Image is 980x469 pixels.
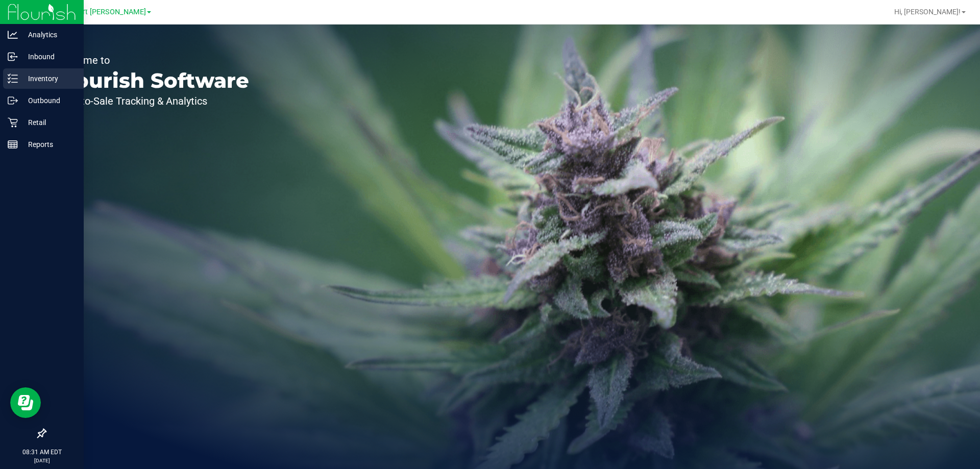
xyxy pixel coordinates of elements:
[55,96,249,106] p: Seed-to-Sale Tracking & Analytics
[18,138,79,151] p: Reports
[18,72,79,85] p: Inventory
[18,51,79,63] p: Inbound
[8,139,18,150] inline-svg: Reports
[8,95,18,106] inline-svg: Outbound
[55,55,249,65] p: Welcome to
[5,457,79,464] p: [DATE]
[8,117,18,128] inline-svg: Retail
[894,8,961,16] span: Hi, [PERSON_NAME]!
[18,94,79,107] p: Outbound
[5,448,79,457] p: 08:31 AM EDT
[8,73,18,84] inline-svg: Inventory
[18,116,79,129] p: Retail
[18,29,79,41] p: Analytics
[8,52,18,62] inline-svg: Inbound
[8,30,18,40] inline-svg: Analytics
[55,70,249,91] p: Flourish Software
[10,387,41,418] iframe: Resource center
[57,8,146,16] span: New Port [PERSON_NAME]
